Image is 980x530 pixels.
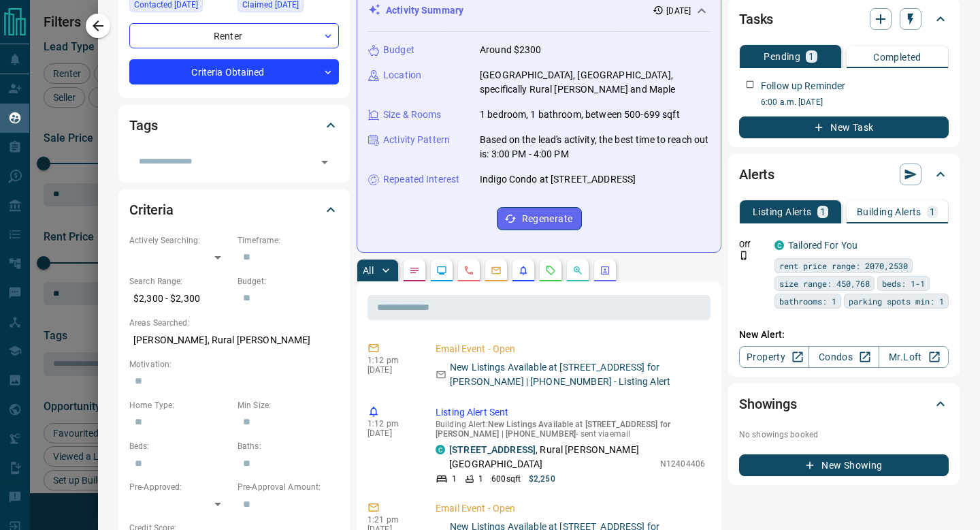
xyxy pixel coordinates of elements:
[129,399,231,411] p: Home Type:
[873,52,921,62] p: Completed
[129,481,231,493] p: Pre-Approved:
[386,3,463,18] p: Activity Summary
[367,515,415,525] p: 1:21 pm
[129,317,339,329] p: Areas Searched:
[739,3,949,35] div: Tasks
[545,265,556,276] svg: Requests
[452,473,457,485] p: 1
[367,428,415,438] p: [DATE]
[480,172,636,187] p: Indigo Condo at [STREET_ADDRESS]
[739,393,797,415] h2: Showings
[808,52,814,61] p: 1
[497,207,582,230] button: Regenerate
[238,234,339,247] p: Timeframe:
[739,158,949,191] div: Alerts
[129,234,231,247] p: Actively Searching:
[739,346,809,368] a: Property
[491,473,521,485] p: 600 sqft
[753,207,812,217] p: Listing Alerts
[449,444,536,455] a: [STREET_ADDRESS]
[436,265,447,276] svg: Lead Browsing Activity
[367,365,415,375] p: [DATE]
[779,277,870,290] span: size range: 450,768
[129,23,339,48] div: Renter
[363,266,374,275] p: All
[449,443,653,471] p: , Rural [PERSON_NAME][GEOGRAPHIC_DATA]
[660,458,705,470] p: N12404406
[436,420,670,439] span: New Listings Available at [STREET_ADDRESS] for [PERSON_NAME] | [PHONE_NUMBER]
[820,207,826,217] p: 1
[857,207,921,217] p: Building Alerts
[666,5,691,17] p: [DATE]
[383,68,421,82] p: Location
[849,294,944,308] span: parking spots min: 1
[529,473,555,485] p: $2,250
[436,501,705,516] p: Email Event - Open
[436,420,705,439] p: Building Alert : - sent via email
[238,481,339,493] p: Pre-Approval Amount:
[930,207,935,217] p: 1
[436,342,705,356] p: Email Event - Open
[129,358,339,371] p: Motivation:
[480,108,680,122] p: 1 bedroom, 1 bathroom, between 500-699 sqft
[129,193,339,226] div: Criteria
[367,356,415,365] p: 1:12 pm
[129,109,339,142] div: Tags
[129,329,339,352] p: [PERSON_NAME], Rural [PERSON_NAME]
[129,114,157,136] h2: Tags
[409,265,420,276] svg: Notes
[238,440,339,452] p: Baths:
[129,199,174,221] h2: Criteria
[739,428,949,441] p: No showings booked
[129,287,231,310] p: $2,300 - $2,300
[238,275,339,287] p: Budget:
[480,133,710,161] p: Based on the lead's activity, the best time to reach out is: 3:00 PM - 4:00 PM
[491,265,502,276] svg: Emails
[129,59,339,84] div: Criteria Obtained
[383,133,450,147] p: Activity Pattern
[367,419,415,428] p: 1:12 pm
[383,172,459,187] p: Repeated Interest
[463,265,474,276] svg: Calls
[238,399,339,411] p: Min Size:
[739,238,766,251] p: Off
[129,275,231,287] p: Search Range:
[600,265,610,276] svg: Agent Actions
[774,240,784,250] div: condos.ca
[739,454,949,476] button: New Showing
[739,251,749,260] svg: Push Notification Only
[480,68,710,97] p: [GEOGRAPHIC_DATA], [GEOGRAPHIC_DATA], specifically Rural [PERSON_NAME] and Maple
[882,277,925,290] span: beds: 1-1
[761,79,845,93] p: Follow up Reminder
[129,440,231,452] p: Beds:
[764,52,800,61] p: Pending
[383,43,414,57] p: Budget
[739,328,949,342] p: New Alert:
[518,265,529,276] svg: Listing Alerts
[739,8,773,30] h2: Tasks
[788,240,857,251] a: Tailored For You
[383,108,442,122] p: Size & Rooms
[450,360,705,389] p: New Listings Available at [STREET_ADDRESS] for [PERSON_NAME] | [PHONE_NUMBER] - Listing Alert
[761,96,949,108] p: 6:00 a.m. [DATE]
[879,346,949,368] a: Mr.Loft
[436,445,445,454] div: condos.ca
[436,405,705,420] p: Listing Alert Sent
[480,43,542,57] p: Around $2300
[315,153,334,172] button: Open
[739,388,949,420] div: Showings
[739,163,774,185] h2: Alerts
[779,259,908,272] span: rent price range: 2070,2530
[779,294,836,308] span: bathrooms: 1
[478,473,483,485] p: 1
[808,346,879,368] a: Condos
[739,116,949,138] button: New Task
[572,265,583,276] svg: Opportunities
